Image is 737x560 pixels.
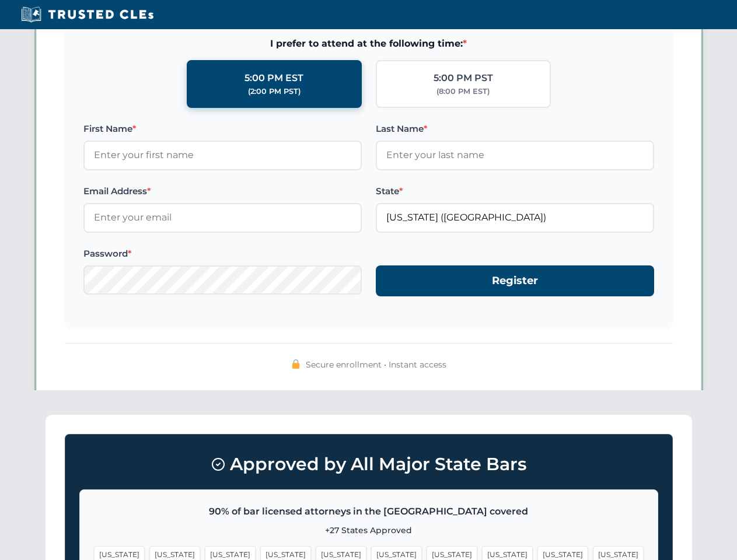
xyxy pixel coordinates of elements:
[94,524,644,537] p: +27 States Approved
[376,184,654,198] label: State
[83,203,362,232] input: Enter your email
[248,86,301,97] div: (2:00 PM PST)
[306,358,446,371] span: Secure enrollment • Instant access
[83,36,654,51] span: I prefer to attend at the following time:
[83,184,362,198] label: Email Address
[83,122,362,136] label: First Name
[291,359,301,369] img: 🔒
[376,265,654,296] button: Register
[244,71,303,86] div: 5:00 PM EST
[83,247,362,261] label: Password
[436,86,490,97] div: (8:00 PM EST)
[376,203,654,232] input: Florida (FL)
[434,71,493,86] div: 5:00 PM PST
[376,122,654,136] label: Last Name
[83,141,362,170] input: Enter your first name
[94,504,644,519] p: 90% of bar licensed attorneys in the [GEOGRAPHIC_DATA] covered
[376,141,654,170] input: Enter your last name
[79,449,658,480] h3: Approved by All Major State Bars
[18,6,157,23] img: Trusted CLEs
